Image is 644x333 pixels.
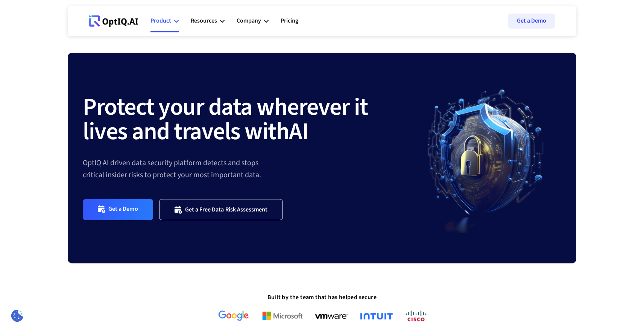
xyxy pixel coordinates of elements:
div: Webflow Homepage [89,26,89,27]
div: Resources [191,16,217,26]
div: Product [150,10,179,32]
div: Resources [191,10,225,32]
a: Get a Demo [508,14,555,29]
div: OptIQ AI driven data security platform detects and stops critical insider risks to protect your m... [83,157,411,181]
a: Webflow Homepage [89,10,138,32]
div: Product [150,16,171,26]
strong: Protect your data wherever it lives and travels with [83,90,368,149]
a: Get a Free Data Risk Assessment [159,199,283,220]
div: Company [237,10,269,32]
strong: AI [289,114,308,149]
div: Get a Demo [108,205,138,214]
div: Get a Free Data Risk Assessment [185,206,268,213]
a: Pricing [281,10,298,32]
strong: Built by the team that has helped secure [267,293,377,301]
a: Get a Demo [83,199,153,220]
div: Company [237,16,261,26]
